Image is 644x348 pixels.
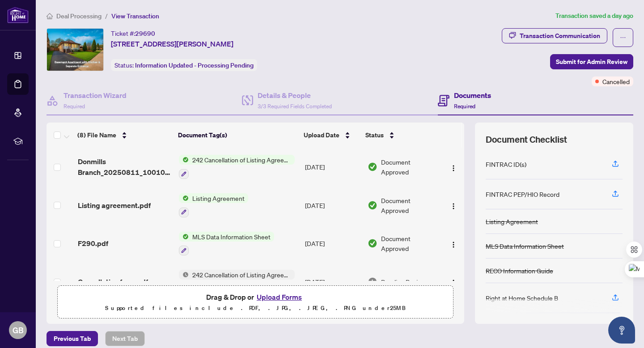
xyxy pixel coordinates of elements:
span: Submit for Admin Review [556,55,627,69]
img: Logo [450,241,457,248]
span: Donmills Branch_20250811_100102.pdf [78,156,172,178]
span: Deal Processing [56,12,102,20]
img: Status Icon [179,155,189,165]
div: Listing Agreement [486,216,538,226]
span: home [47,13,53,19]
button: Logo [446,160,461,174]
button: Next Tab [105,331,145,346]
span: Pending Review [381,277,426,287]
button: Logo [446,236,461,250]
img: Status Icon [179,270,189,280]
img: logo [7,7,29,23]
div: FINTRAC PEP/HIO Record [486,189,559,199]
td: [DATE] [301,186,364,225]
button: Logo [446,198,461,212]
img: Document Status [368,162,377,172]
span: Drag & Drop orUpload FormsSupported files include .PDF, .JPG, .JPEG, .PNG under25MB [58,286,453,319]
div: Right at Home Schedule B [486,293,558,303]
li: / [105,11,108,21]
span: Status [365,130,384,140]
span: (8) File Name [77,130,116,140]
button: Status Icon242 Cancellation of Listing Agreement - Authority to Offer for Sale [179,270,295,294]
button: Submit for Admin Review [550,54,633,69]
h4: Transaction Wizard [64,90,127,101]
span: 242 Cancellation of Listing Agreement - Authority to Offer for Sale [189,155,295,165]
span: F290.pdf [78,238,108,249]
span: ellipsis [620,34,626,41]
button: Status Icon242 Cancellation of Listing Agreement - Authority to Offer for Sale [179,155,295,179]
img: Document Status [368,238,377,248]
td: [DATE] [301,148,364,186]
span: Previous Tab [54,331,91,346]
div: Ticket #: [111,28,155,38]
button: Status IconMLS Data Information Sheet [179,232,274,256]
button: Open asap [608,317,635,344]
h4: Details & People [258,90,332,101]
p: Supported files include .PDF, .JPG, .JPEG, .PNG under 25 MB [63,303,448,314]
span: GB [13,324,24,336]
th: Document Tag(s) [174,123,300,148]
img: Document Status [368,200,377,210]
span: Document Approved [381,233,439,253]
span: Upload Date [304,130,339,140]
span: [STREET_ADDRESS][PERSON_NAME] [111,38,233,49]
span: Required [64,103,85,110]
span: Listing agreement.pdf [78,200,151,211]
div: FINTRAC ID(s) [486,159,526,169]
div: Transaction Communication [520,29,600,43]
span: MLS Data Information Sheet [189,232,274,242]
span: Listing Agreement [189,193,248,203]
span: Cancellation form.pdf [78,276,148,287]
span: 29690 [135,30,155,38]
div: MLS Data Information Sheet [486,241,564,251]
span: Document Checklist [486,133,567,146]
th: (8) File Name [74,123,174,148]
img: Logo [450,165,457,172]
button: Upload Forms [254,291,305,303]
th: Status [362,123,440,148]
button: Previous Tab [47,331,98,346]
span: View Transaction [111,12,159,20]
span: Document Approved [381,157,439,177]
img: Document Status [368,277,377,287]
span: Document Approved [381,195,439,215]
button: Status IconListing Agreement [179,193,248,217]
span: Drag & Drop or [206,291,305,303]
button: Logo [446,275,461,289]
td: [DATE] [301,225,364,263]
td: [DATE] [301,263,364,301]
img: IMG-E12055391_1.jpg [47,29,103,71]
div: RECO Information Guide [486,266,553,276]
article: Transaction saved a day ago [555,11,633,21]
th: Upload Date [300,123,362,148]
span: Information Updated - Processing Pending [135,61,254,69]
img: Status Icon [179,193,189,203]
span: 242 Cancellation of Listing Agreement - Authority to Offer for Sale [189,270,295,280]
img: Logo [450,279,457,286]
span: Required [454,103,475,110]
img: Logo [450,203,457,210]
span: Cancelled [602,76,630,86]
img: Status Icon [179,232,189,242]
div: Status: [111,59,257,71]
h4: Documents [454,90,491,101]
span: 3/3 Required Fields Completed [258,103,332,110]
button: Transaction Communication [502,28,607,43]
